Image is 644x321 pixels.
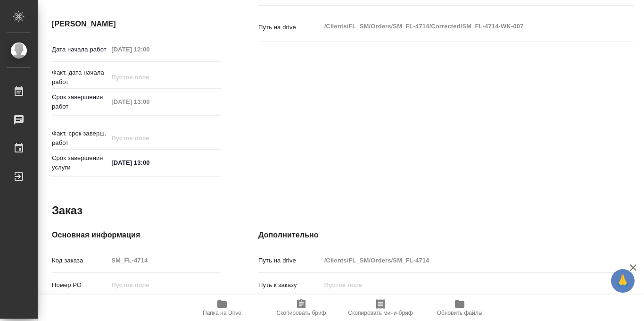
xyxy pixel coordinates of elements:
[52,153,108,172] p: Срок завершения услуги
[258,280,321,290] p: Путь к заказу
[182,295,262,321] button: Папка на Drive
[108,95,190,109] input: Пустое поле
[615,271,631,291] span: 🙏
[341,295,420,321] button: Скопировать мини-бриф
[52,129,108,148] p: Факт. срок заверш. работ
[108,131,190,145] input: Пустое поле
[108,42,190,56] input: Пустое поле
[437,310,483,316] span: Обновить файлы
[52,93,108,111] p: Срок завершения работ
[52,229,221,241] h4: Основная информация
[321,278,603,292] input: Пустое поле
[52,256,108,265] p: Код заказа
[108,278,221,292] input: Пустое поле
[52,45,108,54] p: Дата начала работ
[108,156,190,169] input: ✎ Введи что-нибудь
[258,23,321,32] p: Путь на drive
[258,256,321,265] p: Путь на drive
[348,310,413,316] span: Скопировать мини-бриф
[276,310,326,316] span: Скопировать бриф
[52,280,108,290] p: Номер РО
[52,68,108,87] p: Факт. дата начала работ
[108,70,190,84] input: Пустое поле
[258,229,634,241] h4: Дополнительно
[611,269,635,293] button: 🙏
[321,253,603,267] input: Пустое поле
[52,18,221,30] h4: [PERSON_NAME]
[420,295,499,321] button: Обновить файлы
[108,253,221,267] input: Пустое поле
[321,18,603,34] textarea: /Clients/FL_SM/Orders/SM_FL-4714/Corrected/SM_FL-4714-WK-007
[52,203,83,218] h2: Заказ
[262,295,341,321] button: Скопировать бриф
[203,310,241,316] span: Папка на Drive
